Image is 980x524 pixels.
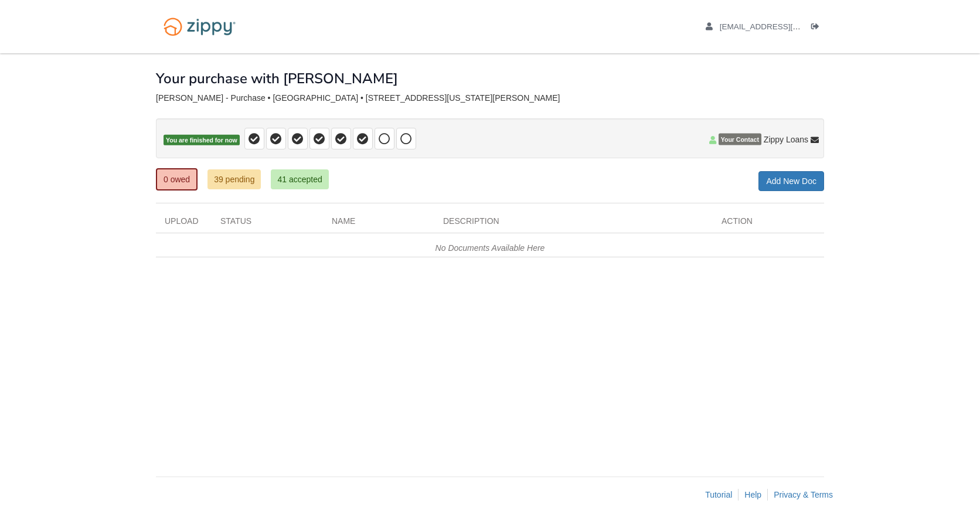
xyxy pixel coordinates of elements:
[434,215,713,233] div: Description
[156,12,243,42] img: Logo
[156,168,198,190] a: 0 owed
[774,490,833,499] a: Privacy & Terms
[764,134,808,145] span: Zippy Loans
[705,490,732,499] a: Tutorial
[164,135,240,146] span: You are finished for now
[207,169,261,189] a: 39 pending
[156,71,398,86] h1: Your purchase with [PERSON_NAME]
[744,490,761,499] a: Help
[713,215,824,233] div: Action
[758,171,824,191] a: Add New Doc
[271,169,328,189] a: 41 accepted
[720,22,854,31] span: fer0885@icloud.com
[435,243,545,253] em: No Documents Available Here
[156,93,824,103] div: [PERSON_NAME] - Purchase • [GEOGRAPHIC_DATA] • [STREET_ADDRESS][US_STATE][PERSON_NAME]
[323,215,434,233] div: Name
[719,134,761,145] span: Your Contact
[156,215,212,233] div: Upload
[212,215,323,233] div: Status
[811,22,824,34] a: Log out
[706,22,854,34] a: edit profile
